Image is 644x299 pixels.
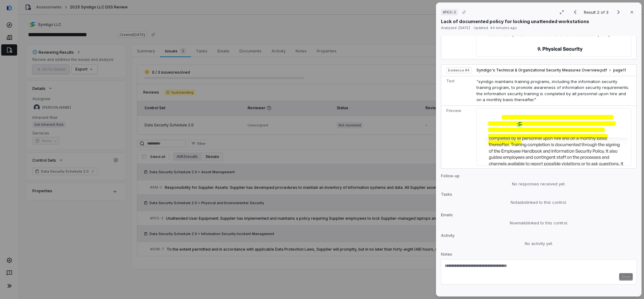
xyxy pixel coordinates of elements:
[441,26,470,30] span: Analyzed: [DATE]
[569,8,581,16] button: Previous result
[584,9,610,16] p: Result 2 of 3
[441,213,637,220] p: Emails
[612,8,625,16] button: Next result
[476,68,607,73] span: Syndigo's Technical & Organizational Security Measures Overview.pdf
[613,68,626,73] span: page 11
[441,181,637,187] div: No responses received yet.
[441,174,637,181] p: Follow-up
[441,252,637,259] p: Notes
[511,199,567,205] span: No tasks linked to this control.
[441,192,637,199] p: Tasks
[476,68,626,73] button: Syndigo's Technical & Organizational Security Measures Overview.pdfpage11
[510,220,568,226] span: No emails linked to this control.
[441,76,474,105] td: Text
[476,79,629,102] span: “syndigo maintains training programs, including the information security training program, to pro...
[476,108,631,166] img: fb353fb1453644279df05356a802d5a7_original.jpg_w1200.jpg
[474,26,517,30] span: Updated: 44 minutes ago
[441,241,637,247] div: No activity yet.
[458,7,470,18] button: Copy link
[441,233,637,241] p: Activity
[443,10,456,15] span: # PES-3
[441,18,589,25] p: Lack of documented policy for locking unattended workstations
[448,68,470,73] span: Evidence # 4
[441,105,474,168] td: Preview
